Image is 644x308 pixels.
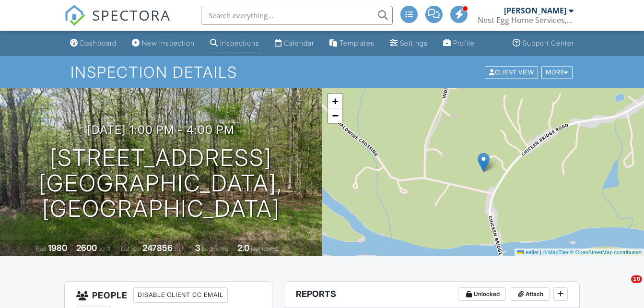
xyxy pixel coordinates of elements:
[202,245,228,252] span: bedrooms
[271,35,318,52] a: Calendar
[570,249,642,255] a: © OpenStreetMap contributors
[80,39,117,47] div: Dashboard
[517,249,539,255] a: Leaflet
[543,249,569,255] a: © MapTiler
[195,243,200,253] div: 3
[478,153,490,172] img: Marker
[453,39,475,47] div: Profile
[485,66,538,79] div: Client View
[439,35,479,52] a: Company Profile
[478,15,574,25] div: Nest Egg Home Services, LLC
[66,35,120,52] a: Dashboard
[386,35,432,52] a: Settings
[332,95,338,107] span: +
[251,245,278,252] span: bathrooms
[328,94,342,108] a: Zoom in
[128,35,199,52] a: New Inspection
[332,109,338,121] span: −
[64,13,171,33] a: SPECTORA
[631,275,642,283] span: 10
[328,108,342,123] a: Zoom out
[540,249,541,255] span: |
[509,35,578,52] a: Support Center
[87,123,234,136] h3: [DATE] 1:00 pm - 4:00 pm
[64,5,85,26] img: The Best Home Inspection Software - Spectora
[174,245,186,252] span: sq.ft.
[76,243,97,253] div: 2600
[484,68,540,75] a: Client View
[92,5,171,25] span: SPECTORA
[142,39,195,47] div: New Inspection
[121,245,141,252] span: Lot Size
[340,39,375,47] div: Templates
[284,39,314,47] div: Calendar
[400,39,428,47] div: Settings
[201,6,393,25] input: Search everything...
[326,35,378,52] a: Templates
[70,64,574,81] h1: Inspection Details
[504,6,566,15] div: [PERSON_NAME]
[541,66,573,79] div: More
[15,145,307,221] h1: [STREET_ADDRESS] [GEOGRAPHIC_DATA], [GEOGRAPHIC_DATA]
[523,39,574,47] div: Support Center
[48,243,67,253] div: 1980
[36,245,47,252] span: Built
[611,275,634,298] iframe: Intercom live chat
[98,245,112,252] span: sq. ft.
[142,243,173,253] div: 247856
[206,35,263,52] a: Inspections
[237,243,249,253] div: 2.0
[133,287,228,303] div: Disable Client CC Email
[220,39,259,47] div: Inspections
